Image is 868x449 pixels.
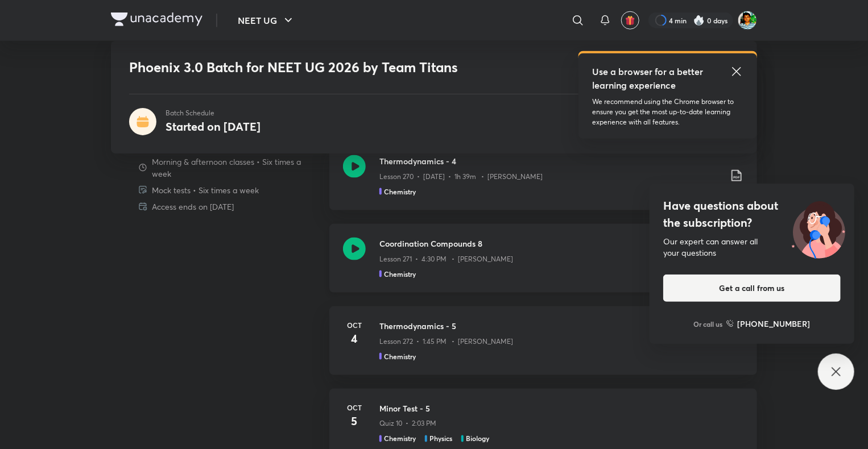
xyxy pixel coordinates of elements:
[625,15,635,26] img: avatar
[738,11,757,30] img: Mehul Ghosh
[738,318,811,330] h6: [PHONE_NUMBER]
[694,319,723,329] p: Or call us
[621,11,639,30] button: avatar
[592,65,705,92] h5: Use a browser for a better learning experience
[783,197,854,259] img: ttu_illustration_new.svg
[384,269,416,279] h5: Chemistry
[379,402,743,414] h3: Minor Test - 5
[663,197,841,231] h4: Have questions about the subscription?
[329,306,757,389] a: Oct4Thermodynamics - 5Lesson 272 • 1:45 PM • [PERSON_NAME]Chemistry
[152,184,259,196] p: Mock tests • Six times a week
[379,320,743,332] h3: Thermodynamics - 5
[129,59,574,76] h1: Phoenix 3.0 Batch for NEET UG 2026 by Team Titans
[379,254,513,264] p: Lesson 271 • 4:30 PM • [PERSON_NAME]
[429,434,452,444] h5: Physics
[726,318,811,330] a: [PHONE_NUMBER]
[379,419,436,429] p: Quiz 10 • 2:03 PM
[384,186,416,197] h5: Chemistry
[343,402,366,413] h6: Oct
[152,155,320,179] p: Morning & afternoon classes • Six times a week
[343,330,366,347] h4: 4
[329,142,757,224] a: Thermodynamics - 4Lesson 270 • [DATE] • 1h 39m • [PERSON_NAME]Chemistry
[379,238,743,250] h3: Coordination Compounds 8
[663,236,841,259] div: Our expert can answer all your questions
[329,224,757,306] a: Coordination Compounds 8Lesson 271 • 4:30 PM • [PERSON_NAME]Chemistry
[111,13,202,29] a: Company Logo
[343,320,366,330] h6: Oct
[384,351,416,361] h5: Chemistry
[379,155,721,167] h3: Thermodynamics - 4
[231,9,302,32] button: NEET UG
[343,413,366,430] h4: 5
[111,13,202,26] img: Company Logo
[693,15,705,26] img: streak
[663,275,841,302] button: Get a call from us
[379,172,543,182] p: Lesson 270 • [DATE] • 1h 39m • [PERSON_NAME]
[166,108,261,118] p: Batch Schedule
[384,434,416,444] h5: Chemistry
[379,336,513,347] p: Lesson 272 • 1:45 PM • [PERSON_NAME]
[152,200,234,212] p: Access ends on [DATE]
[166,119,261,134] h4: Started on [DATE]
[466,434,489,444] h5: Biology
[592,97,743,127] p: We recommend using the Chrome browser to ensure you get the most up-to-date learning experience w...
